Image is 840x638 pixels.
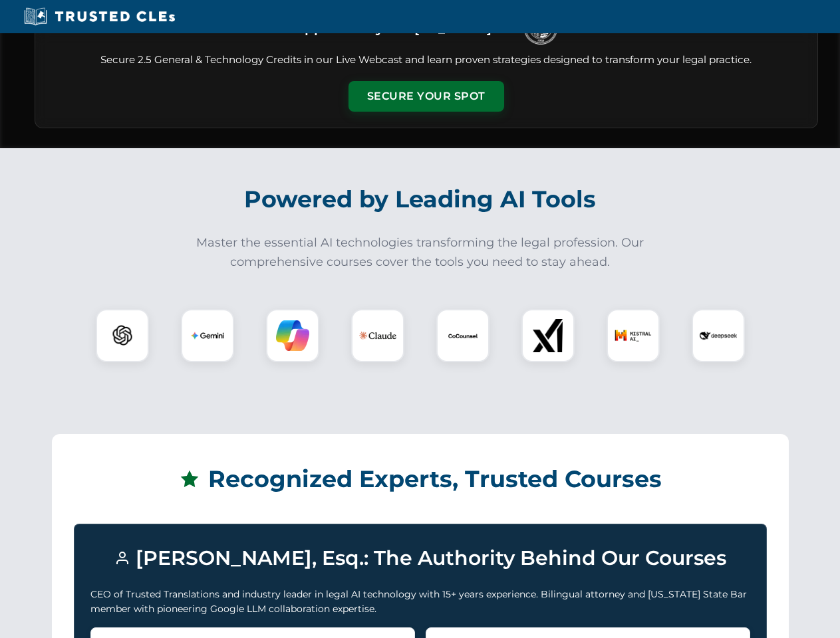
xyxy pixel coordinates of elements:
[349,81,504,112] button: Secure Your Spot
[188,233,653,272] p: Master the essential AI technologies transforming the legal profession. Our comprehensive courses...
[692,309,745,362] div: DeepSeek
[266,309,319,362] div: Copilot
[436,309,490,362] div: CoCounsel
[446,319,480,352] img: CoCounsel Logo
[191,319,224,352] img: Gemini Logo
[531,319,565,352] img: xAI Logo
[276,319,309,352] img: Copilot Logo
[90,587,750,617] p: CEO of Trusted Translations and industry leader in legal AI technology with 15+ years experience....
[521,309,575,362] div: xAI
[74,456,767,502] h2: Recognized Experts, Trusted Courses
[351,309,404,362] div: Claude
[52,176,789,223] h2: Powered by Leading AI Tools
[607,309,660,362] div: Mistral AI
[20,7,179,27] img: Trusted CLEs
[103,316,142,355] img: ChatGPT Logo
[51,53,801,68] p: Secure 2.5 General & Technology Credits in our Live Webcast and learn proven strategies designed ...
[700,317,737,354] img: DeepSeek Logo
[181,309,234,362] div: Gemini
[90,540,750,576] h3: [PERSON_NAME], Esq.: The Authority Behind Our Courses
[96,309,149,362] div: ChatGPT
[615,317,652,354] img: Mistral AI Logo
[359,317,396,354] img: Claude Logo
